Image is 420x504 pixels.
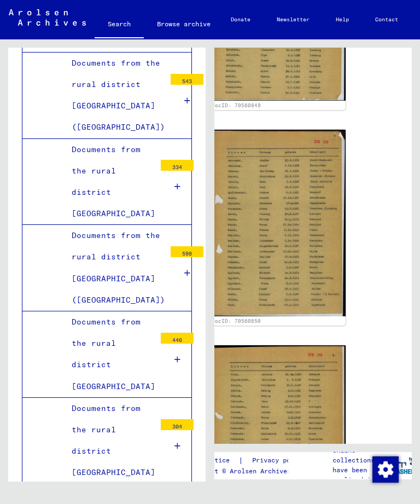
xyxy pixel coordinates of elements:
[264,7,323,33] a: Newsletter
[212,102,261,108] a: DocID: 70560849
[171,246,203,257] div: 598
[171,74,203,85] div: 543
[379,451,420,479] img: yv_logo.png
[161,333,194,344] div: 446
[161,419,194,430] div: 304
[211,130,346,316] img: 001.jpg
[372,456,398,482] div: Change consent
[362,7,411,33] a: Contact
[9,9,86,26] img: Arolsen_neg.svg
[323,7,362,33] a: Help
[63,311,155,397] div: Documents from the rural district [GEOGRAPHIC_DATA]
[243,455,319,466] a: Privacy policy
[63,139,155,225] div: Documents from the rural district [GEOGRAPHIC_DATA]
[372,456,399,483] img: Change consent
[212,318,261,324] a: DocID: 70560850
[95,11,144,39] a: Search
[63,398,155,484] div: Documents from the rural district [GEOGRAPHIC_DATA]
[144,11,224,37] a: Browse archive
[63,225,165,311] div: Documents from the rural district [GEOGRAPHIC_DATA] ([GEOGRAPHIC_DATA])
[218,7,264,33] a: Donate
[184,466,319,476] p: Copyright © Arolsen Archives, 2021
[161,160,194,171] div: 334
[184,455,319,466] div: |
[63,53,165,138] div: Documents from the rural district [GEOGRAPHIC_DATA] ([GEOGRAPHIC_DATA])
